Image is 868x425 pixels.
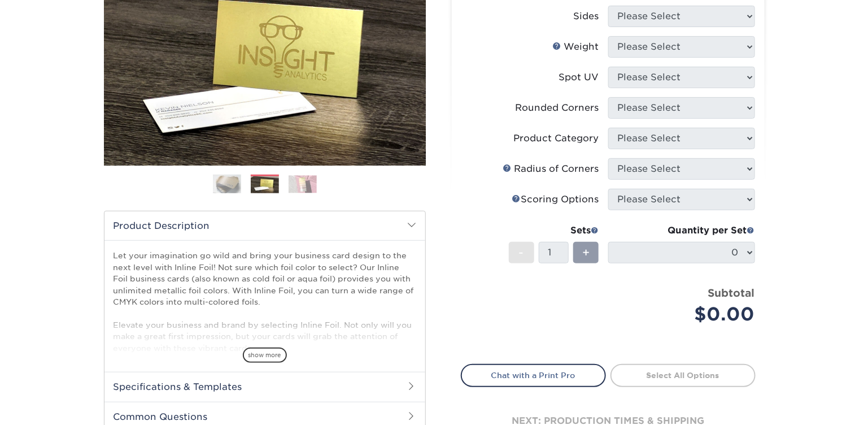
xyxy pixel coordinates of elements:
[104,211,425,240] h2: Product Description
[514,132,599,145] div: Product Category
[608,224,755,237] div: Quantity per Set
[104,372,425,401] h2: Specifications & Templates
[559,71,599,84] div: Spot UV
[512,193,599,206] div: Scoring Options
[516,101,599,115] div: Rounded Corners
[519,244,524,261] span: -
[610,364,756,387] a: Select All Options
[243,348,287,363] span: show more
[251,176,279,194] img: Business Cards 02
[289,175,317,193] img: Business Cards 03
[553,40,599,54] div: Weight
[509,224,599,237] div: Sets
[503,162,599,176] div: Radius of Corners
[574,10,599,23] div: Sides
[461,364,606,387] a: Chat with a Print Pro
[3,391,96,421] iframe: Google Customer Reviews
[213,170,241,198] img: Business Cards 01
[582,244,590,261] span: +
[617,301,755,328] div: $0.00
[708,287,755,299] strong: Subtotal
